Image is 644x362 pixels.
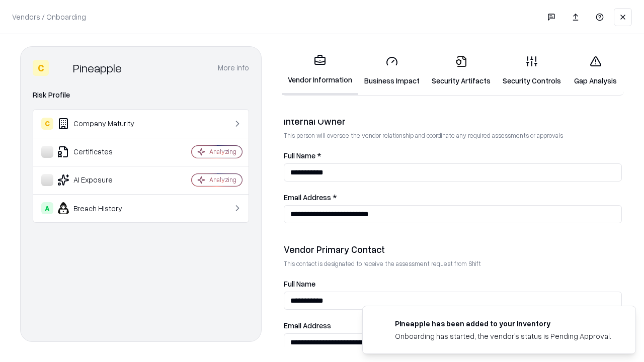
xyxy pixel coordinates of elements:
div: C [41,118,53,130]
div: Internal Owner [284,115,622,127]
label: Email Address * [284,194,622,201]
a: Security Controls [497,47,567,94]
a: Vendor Information [282,46,358,95]
p: Vendors / Onboarding [12,12,86,22]
a: Gap Analysis [567,47,624,94]
div: C [33,60,49,76]
div: Risk Profile [33,89,249,101]
img: pineappleenergy.com [375,318,387,330]
div: A [41,202,53,214]
div: Pineapple has been added to your inventory [395,318,611,329]
a: Security Artifacts [426,47,497,94]
button: More info [218,59,249,77]
div: Onboarding has started, the vendor's status is Pending Approval. [395,331,611,341]
div: Company Maturity [41,118,162,130]
div: Breach History [41,202,162,214]
a: Business Impact [358,47,426,94]
label: Email Address [284,322,622,329]
div: Analyzing [209,147,236,156]
label: Full Name * [284,152,622,159]
div: Certificates [41,146,162,158]
p: This contact is designated to receive the assessment request from Shift [284,259,622,268]
div: Analyzing [209,175,236,184]
label: Full Name [284,280,622,288]
p: This person will oversee the vendor relationship and coordinate any required assessments or appro... [284,131,622,140]
div: AI Exposure [41,174,162,186]
div: Vendor Primary Contact [284,243,622,255]
div: Pineapple [73,60,122,76]
img: Pineapple [53,60,69,76]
